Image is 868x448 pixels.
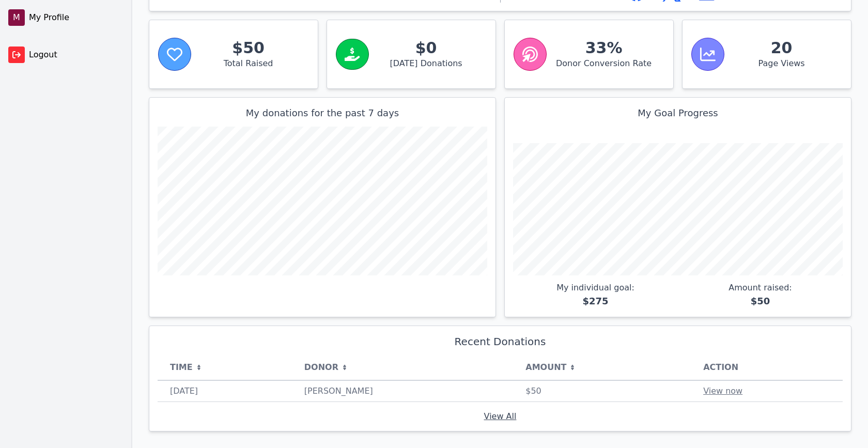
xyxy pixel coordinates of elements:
strong: $50 [197,39,299,57]
h3: My Goal Progress [513,106,843,120]
span: [DATE] Donations [375,57,477,70]
strong: $0 [375,39,477,57]
span: Perez, Cammie [304,385,408,397]
p: My individual goal: [556,282,634,308]
h2: Recent Donations [158,334,843,349]
p: Amount raised: [729,282,792,308]
button: Donor [304,361,348,374]
strong: 33% [553,39,655,57]
a: View the donation details from Cammie Perez. [703,386,742,396]
span: $50 [729,294,792,308]
span: My Profile [29,11,121,24]
button: Time [170,361,202,374]
button: Amount [525,361,576,374]
span: $275 [556,294,634,308]
td: $50 [513,380,691,402]
span: 5 days ago [170,385,273,397]
th: Action [691,355,843,380]
span: Total Raised [197,57,299,70]
span: Donor Conversion Rate [553,57,655,70]
h3: My donations for the past 7 days [158,106,487,120]
span: Page Views [731,57,832,70]
a: View All [484,411,517,421]
span: M [8,9,25,26]
span: Logout [29,49,123,61]
strong: 20 [731,39,832,57]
